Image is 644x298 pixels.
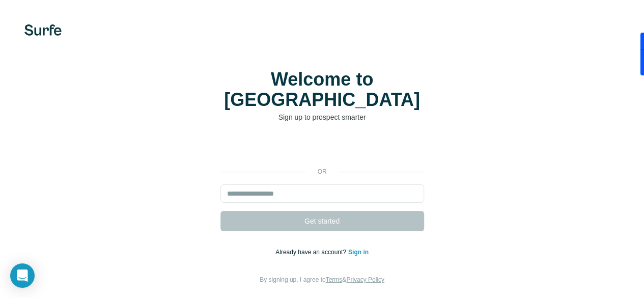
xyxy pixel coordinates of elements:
img: Surfe's logo [24,24,62,36]
span: Already have an account? [275,249,348,256]
iframe: Sign in with Google Button [215,138,429,160]
a: Sign in [348,249,369,256]
p: Sign up to prospect smarter [220,112,424,122]
span: By signing up, I agree to & [260,276,384,283]
h1: Welcome to [GEOGRAPHIC_DATA] [220,69,424,110]
a: Terms [326,276,343,283]
p: or [306,167,339,176]
a: Privacy Policy [346,276,384,283]
div: Open Intercom Messenger [10,263,35,288]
